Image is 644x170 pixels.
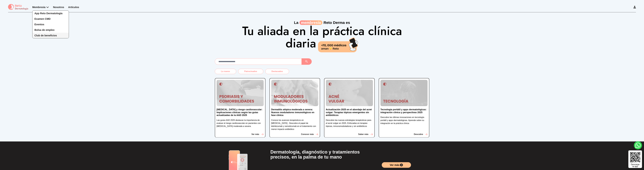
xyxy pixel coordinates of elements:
[265,69,289,74] button: Destacados
[390,163,400,167] span: Ver más
[53,6,64,9] a: Nosotros
[32,33,69,38] a: Club de beneficios
[217,108,264,119] a: [MEDICAL_DATA] y riesgo cardiovascular: Implicaciones clínicas según las guías actualizadas de la...
[251,133,259,136] p: Ver más
[34,29,54,31] span: Bolsa de empleo
[380,116,428,125] p: Descubre las últimas innovaciones en tecnología portátil y apps dermatológicas. Aprende sobre su ...
[326,80,373,106] img: Actualización 2025 en el abordaje del acné vulgar: Terapias tópicas emergentes sin antibióticos
[271,80,318,106] img: Dermatitis atópica moderada a severa: Nuevos moduladores inmunológicos en fase clínica
[301,133,314,136] p: Conocer más
[326,108,373,117] p: Actualización 2025 en el abordaje del acné vulgar: Terapias tópicas emergentes sin antibióticos
[34,12,62,15] span: App Reto Dermatología
[32,16,69,22] a: Examen CMD
[32,5,49,9] div: Membresía
[34,17,51,20] span: Examen CMD
[215,69,236,74] button: Lo nuevo
[358,133,373,136] button: Saber más
[215,20,429,25] p: La Reto Derma es
[34,23,44,26] span: Eventos
[414,133,423,136] p: Descubre
[238,69,263,74] button: Patrocinados
[217,119,264,128] p: Las guías AAD 2025 destacan la importancia de evaluar el riesgo cardiovascular en pacientes con [...
[8,4,28,10] img: logo Reto dermatología
[32,11,69,16] a: App Reto Dermatología
[380,108,428,114] p: Tecnología portátil y apps dermatológicas: integración clínica y perspectivas 2025
[271,108,318,117] p: Dermatitis atópica moderada a severa: Nuevos moduladores inmunológicos en fase clínica
[634,141,642,149] a: whatsapp button
[380,108,428,116] a: Tecnología portátil y apps dermatológicas: integración clínica y perspectivas 2025
[326,108,373,119] a: Actualización 2025 en el abordaje del acné vulgar: Terapias tópicas emergentes sin antibióticos
[34,34,57,37] span: Club de beneficios
[217,108,264,117] p: [MEDICAL_DATA] y riesgo cardiovascular: Implicaciones clínicas según las guías actualizadas de la...
[271,119,318,131] p: Conoce los avances terapéuticos en [MEDICAL_DATA] . Descubre el papel de lebrikizumab y nemolizum...
[217,80,264,106] img: Psoriasis y riesgo cardiovascular: Implicaciones clínicas según las guías actualizadas de la AAD ...
[270,150,374,160] h2: Dermatología, diagnóstico y tratamientos precisos, en la palma de tu mano
[299,20,322,25] span: membresía
[241,25,403,52] h1: Tu aliada en la práctica clínica diaria
[380,80,428,106] img: Tecnología portátil y apps dermatológicas: integración clínica y perspectivas 2025
[301,133,318,136] button: Conocer más
[251,133,264,136] button: Ver más
[32,22,69,27] a: Eventos
[32,27,69,33] a: Bolsa de empleo
[271,108,318,119] a: Dermatitis atópica moderada a severa: Nuevos moduladores inmunológicos en fase clínica
[68,6,79,9] a: Artículos
[631,163,639,167] div: Descarga la app
[318,37,358,52] img: 70,000 médicos aman Reto
[382,162,411,168] a: Ver más
[358,133,368,136] p: Saber más
[326,119,373,128] p: Descubre las nuevas estrategias terapéuticas para el acné vulgar en 2025. Enfocadas en terapias t...
[414,133,428,136] button: Descubre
